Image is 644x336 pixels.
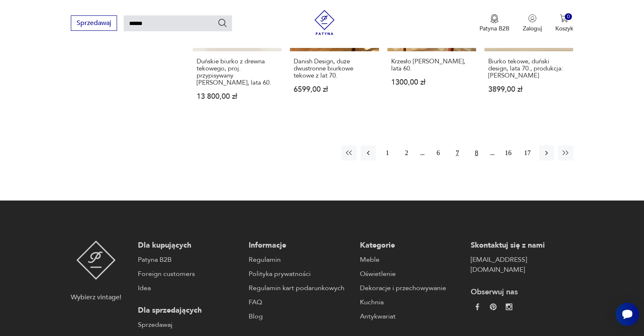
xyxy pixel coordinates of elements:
[249,283,351,293] a: Regulamin kart podarunkowych
[471,241,573,251] p: Skontaktuj się z nami
[138,306,240,316] p: Dla sprzedających
[560,14,568,23] img: Ikona koszyka
[488,86,569,93] p: 3899,00 zł
[490,14,499,23] img: Ikona medalu
[471,287,573,297] p: Obserwuj nas
[360,283,462,293] a: Dekoracje i przechowywanie
[469,145,484,160] button: 8
[450,145,465,160] button: 7
[391,58,472,72] h3: Krzesło [PERSON_NAME], lata 60.
[71,292,121,302] p: Wybierz vintage!
[217,18,227,28] button: Szukaj
[523,14,542,33] button: Zaloguj
[138,241,240,251] p: Dla kupujących
[197,93,278,100] p: 13 800,00 zł
[479,14,509,33] button: Patyna B2B
[76,241,116,280] img: Patyna - sklep z meblami i dekoracjami vintage
[501,145,516,160] button: 16
[490,303,497,310] img: 37d27d81a828e637adc9f9cb2e3d3a8a.webp
[138,255,240,265] a: Patyna B2B
[138,269,240,279] a: Foreign customers
[360,297,462,307] a: Kuchnia
[138,283,240,293] a: Idea
[380,145,395,160] button: 1
[528,14,537,23] img: Ikonka użytkownika
[471,255,573,275] a: [EMAIL_ADDRESS][DOMAIN_NAME]
[474,303,481,310] img: da9060093f698e4c3cedc1453eec5031.webp
[523,25,542,33] p: Zaloguj
[249,297,351,307] a: FAQ
[71,21,117,27] a: Sprzedawaj
[249,241,351,251] p: Informacje
[360,255,462,265] a: Meble
[488,58,569,79] h3: Biurko tekowe, duński design, lata 70., produkcja: [PERSON_NAME]
[249,255,351,265] a: Regulamin
[249,269,351,279] a: Polityka prywatności
[294,86,375,93] p: 6599,00 zł
[360,311,462,321] a: Antykwariat
[555,25,573,33] p: Koszyk
[555,14,573,33] button: 0Koszyk
[520,145,535,160] button: 17
[391,79,472,86] p: 1300,00 zł
[479,25,509,33] p: Patyna B2B
[565,13,572,20] div: 0
[71,15,117,31] button: Sprzedawaj
[138,320,240,330] a: Sprzedawaj
[360,269,462,279] a: Oświetlenie
[249,311,351,321] a: Blog
[506,303,512,310] img: c2fd9cf7f39615d9d6839a72ae8e59e5.webp
[360,241,462,251] p: Kategorie
[616,303,639,326] iframe: Smartsupp widget button
[294,58,375,79] h3: Danish Design, duże dwustronne biurkowe tekowe z lat 70.
[431,145,446,160] button: 6
[399,145,414,160] button: 2
[312,10,337,35] img: Patyna - sklep z meblami i dekoracjami vintage
[479,14,509,33] a: Ikona medaluPatyna B2B
[197,58,278,86] h3: Duńskie biurko z drewna tekowego, proj. przypisywany [PERSON_NAME], lata 60.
